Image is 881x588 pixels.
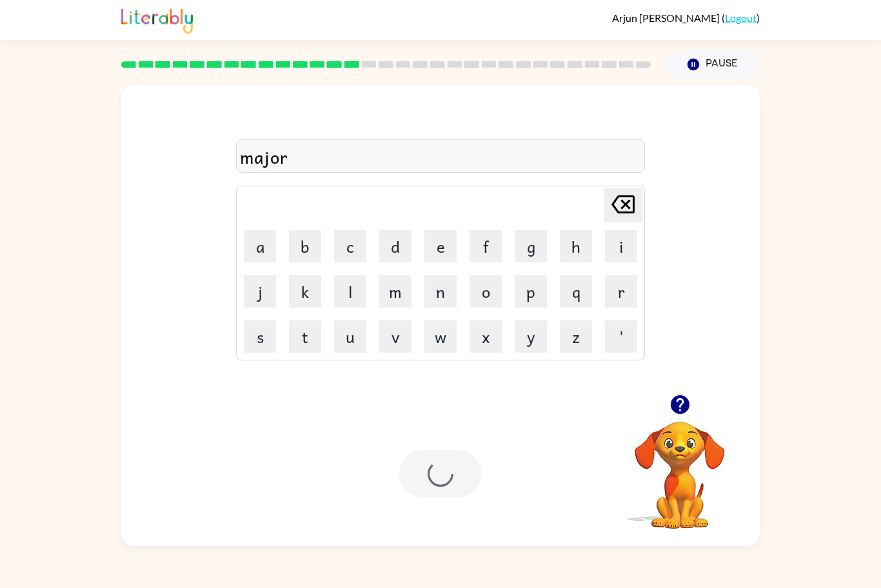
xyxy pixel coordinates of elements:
button: x [470,320,502,353]
button: h [560,230,592,262]
button: j [244,275,276,308]
button: l [334,275,366,308]
button: b [289,230,321,262]
button: ' [605,320,637,353]
button: m [379,275,411,308]
button: q [560,275,592,308]
button: p [515,275,547,308]
button: u [334,320,366,353]
button: z [560,320,592,353]
button: n [424,275,457,308]
button: g [515,230,547,262]
button: k [289,275,321,308]
button: s [244,320,276,353]
button: o [470,275,502,308]
button: y [515,320,547,353]
button: f [470,230,502,262]
button: r [605,275,637,308]
button: Pause [666,50,760,79]
div: ( ) [612,12,760,24]
a: Logout [725,12,757,24]
button: v [379,320,411,353]
img: Literably [121,5,193,34]
button: e [424,230,457,262]
button: i [605,230,637,262]
button: a [244,230,276,262]
span: Arjun [PERSON_NAME] [612,12,722,24]
div: major [240,143,641,170]
button: c [334,230,366,262]
button: w [424,320,457,353]
button: t [289,320,321,353]
button: d [379,230,411,262]
video: Your browser must support playing .mp4 files to use Literably. Please try using another browser. [615,402,744,531]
